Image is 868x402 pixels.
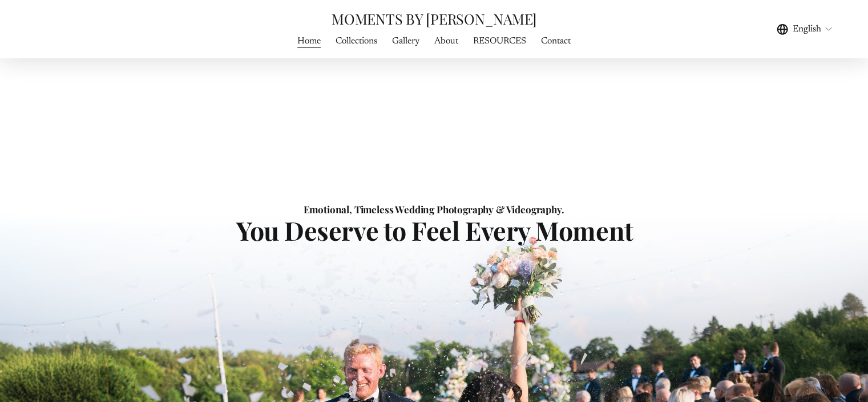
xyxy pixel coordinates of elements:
span: English [793,22,821,36]
a: Contact [541,34,571,49]
div: language picker [777,22,834,37]
strong: Emotional, Timeless Wedding Photography & Videography. [304,202,564,216]
a: folder dropdown [392,34,419,49]
a: RESOURCES [473,34,526,49]
a: MOMENTS BY [PERSON_NAME] [332,9,536,28]
a: About [434,34,458,49]
a: Home [297,34,321,49]
span: Gallery [392,34,419,48]
strong: You Deserve to Feel Every Moment [236,213,633,247]
a: Collections [336,34,377,49]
